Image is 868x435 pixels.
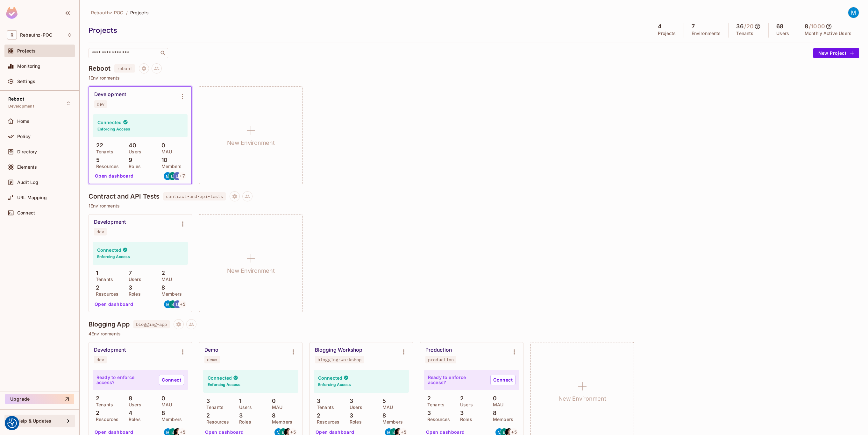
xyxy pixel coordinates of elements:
span: Projects [17,48,36,53]
h1: New Environment [227,138,275,148]
p: 2 [158,270,165,276]
p: 3 [457,410,464,416]
h4: Connected [318,375,342,381]
p: 9 [125,157,132,163]
h6: Enforcing Access [97,126,130,132]
p: Resources [93,291,118,297]
img: Revisit consent button [7,418,17,428]
div: Production [425,347,452,353]
button: Environment settings [287,346,300,358]
li: / [126,10,128,16]
button: Environment settings [176,90,189,103]
div: blogging-workshop [317,357,361,362]
p: Roles [125,164,141,169]
p: Monthly Active Users [805,31,851,36]
h5: 68 [776,23,783,30]
button: Open dashboard [92,171,136,181]
span: Connect [17,210,35,215]
button: Environment settings [176,218,189,230]
p: MAU [158,149,172,154]
span: Elements [17,165,37,170]
p: 7 [125,270,132,276]
p: 4 [125,410,132,416]
p: Roles [236,419,251,424]
img: dusanka.vuleta@gmail.com [174,300,181,308]
span: contract-and-api-tests [163,192,225,200]
div: Demo [204,347,218,353]
p: 2 [93,410,99,416]
span: Project settings [174,322,184,328]
h4: Connected [97,247,121,253]
p: 2 [457,395,464,402]
span: Reboot [8,96,24,102]
p: 8 [158,410,165,416]
span: Project settings [139,67,149,73]
p: Tenants [314,405,334,410]
span: Development [8,104,34,109]
span: Home [17,119,30,124]
p: MAU [158,277,172,282]
p: 10 [158,157,167,163]
button: Upgrade [5,394,74,404]
p: Roles [125,417,141,422]
p: 5 [93,157,100,163]
p: Projects [658,31,676,36]
p: 1 [93,270,98,276]
img: maxim.tng@gmail.com [164,300,172,308]
button: Consent Preferences [7,418,17,428]
img: fras.bostjan@gmail.com [169,300,177,308]
p: 2 [424,395,431,402]
p: Members [158,164,182,169]
p: 2 [203,412,210,419]
p: MAU [490,402,503,407]
span: + 5 [180,430,185,434]
img: fras.bostjan@gmail.com [168,172,176,180]
img: dusanka.vuleta@gmail.com [173,172,181,180]
p: MAU [269,405,282,410]
h4: Connected [97,119,122,125]
p: Resources [203,419,229,424]
span: reboot [114,64,135,73]
p: 0 [158,395,165,402]
p: Roles [457,417,472,422]
span: Settings [17,79,35,84]
span: Projects [130,10,149,16]
p: Tenants [203,405,224,410]
p: Resources [424,417,450,422]
div: dev [96,229,104,234]
div: Blogging Workshop [315,347,362,353]
p: Tenants [736,31,753,36]
p: 3 [346,412,353,419]
p: 3 [236,412,243,419]
button: Environment settings [176,346,189,358]
p: Tenants [93,149,113,154]
p: 8 [269,412,275,419]
p: Roles [125,291,141,297]
span: Policy [17,134,31,139]
p: Tenants [424,402,445,407]
span: URL Mapping [17,195,47,200]
h6: Enforcing Access [208,382,240,388]
p: Members [158,291,182,297]
p: 4 Environments [89,331,859,336]
p: Ready to enforce access? [96,375,154,385]
p: Members [490,417,513,422]
h6: Enforcing Access [318,382,351,388]
span: Workspace: Rebauthz-POC [20,32,52,38]
span: Help & Updates [17,418,51,424]
a: Connect [159,375,184,385]
p: Members [379,419,403,424]
p: Environments [692,31,721,36]
p: 5 [379,398,386,404]
p: Users [125,149,141,154]
p: Ready to enforce access? [428,375,485,385]
span: R [7,30,17,39]
p: 3 [203,398,210,404]
p: Resources [93,164,119,169]
p: Roles [346,419,362,424]
span: + 5 [180,302,185,306]
div: dev [97,102,104,107]
p: 2 [93,395,99,402]
span: Monitoring [17,64,41,69]
button: Environment settings [508,346,521,358]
